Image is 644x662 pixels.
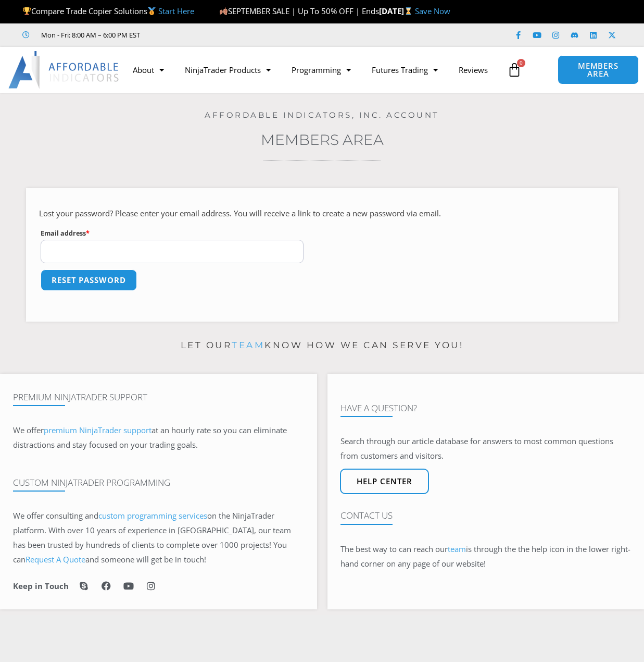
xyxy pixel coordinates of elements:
[219,6,379,16] span: SEPTEMBER SALE | Up To 50% OFF | Ends
[340,510,632,521] h4: Contact Us
[491,55,537,85] a: 0
[340,469,429,494] a: Help center
[517,59,525,67] span: 0
[281,58,361,82] a: Programming
[13,477,304,488] h4: Custom NinjaTrader Programming
[44,425,151,435] a: premium NinjaTrader support
[232,340,264,350] a: team
[415,6,450,16] a: Save Now
[13,425,44,435] span: We offer
[174,58,281,82] a: NinjaTrader Products
[22,6,194,16] span: Compare Trade Copier Solutions
[357,477,412,485] span: Help center
[13,510,291,565] span: on the NinjaTrader platform. With over 10 years of experience in [GEOGRAPHIC_DATA], our team has ...
[148,7,156,15] img: 🥇
[558,55,638,84] a: MEMBERS AREA
[8,51,120,89] img: LogoAI | Affordable Indicators – NinjaTrader
[205,110,439,120] a: Affordable Indicators, Inc. Account
[122,58,174,82] a: About
[448,544,466,554] a: team
[220,7,228,15] img: 🍂
[361,58,448,82] a: Futures Trading
[26,554,85,565] a: Request A Quote
[340,542,632,571] p: The best way to can reach our is through the the help icon in the lower right-hand corner on any ...
[98,510,207,521] a: custom programming services
[340,434,632,463] p: Search through our article database for answers to most common questions from customers and visit...
[569,62,627,78] span: MEMBERS AREA
[448,58,498,82] a: Reviews
[39,29,140,41] span: Mon - Fri: 8:00 AM – 6:00 PM EST
[41,227,304,240] label: Email address
[405,7,412,15] img: ⌛
[158,6,194,16] a: Start Here
[261,131,384,149] a: Members Area
[122,58,502,82] nav: Menu
[13,392,304,402] h4: Premium NinjaTrader Support
[41,269,137,291] button: Reset password
[13,510,207,521] span: We offer consulting and
[155,30,311,40] iframe: Customer reviews powered by Trustpilot
[13,581,69,591] h6: Keep in Touch
[379,6,415,16] strong: [DATE]
[39,206,605,221] p: Lost your password? Please enter your email address. You will receive a link to create a new pass...
[23,7,31,15] img: 🏆
[340,403,632,413] h4: Have A Question?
